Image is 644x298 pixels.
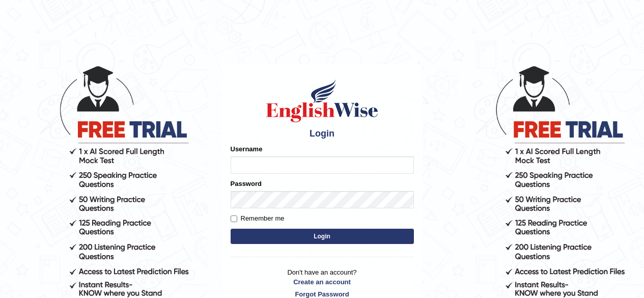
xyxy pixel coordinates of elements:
label: Password [231,179,262,188]
button: Login [231,229,414,244]
a: Create an account [231,277,414,287]
label: Remember me [231,213,285,224]
label: Username [231,144,263,154]
img: Logo of English Wise sign in for intelligent practice with AI [264,78,380,124]
input: Remember me [231,215,237,222]
h4: Login [231,129,414,139]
